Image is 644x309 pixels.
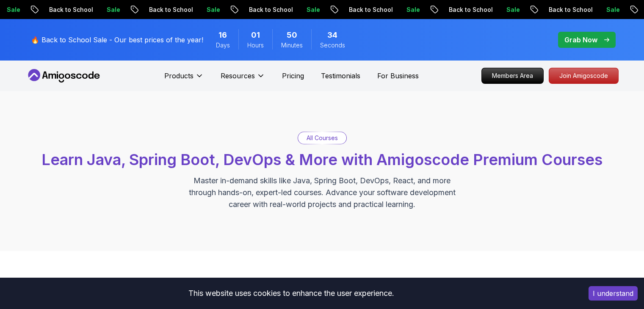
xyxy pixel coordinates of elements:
[281,41,303,50] span: Minutes
[327,29,337,41] span: 34 Seconds
[251,29,260,41] span: 1 Hours
[589,286,638,301] button: Accept cookies
[247,41,264,50] span: Hours
[542,6,599,14] p: Back to School
[299,6,326,14] p: Sale
[242,6,299,14] p: Back to School
[100,6,127,14] p: Sale
[142,6,199,14] p: Back to School
[42,6,100,14] p: Back to School
[377,71,419,81] a: For Business
[599,6,626,14] p: Sale
[221,71,255,81] p: Resources
[164,71,193,81] p: Products
[6,284,576,303] div: This website uses cookies to enhance the user experience.
[199,6,227,14] p: Sale
[180,175,464,210] p: Master in-demand skills like Java, Spring Boot, DevOps, React, and more through hands-on, expert-...
[481,68,544,84] a: Members Area
[41,150,603,169] span: Learn Java, Spring Boot, DevOps & More with Amigoscode Premium Courses
[342,6,399,14] p: Back to School
[482,68,543,83] p: Members Area
[321,71,360,81] a: Testimonials
[320,41,345,50] span: Seconds
[399,6,426,14] p: Sale
[31,35,203,45] p: 🔥 Back to School Sale - Our best prices of the year!
[499,6,526,14] p: Sale
[164,71,204,88] button: Products
[564,35,597,45] p: Grab Now
[216,41,230,50] span: Days
[549,68,618,83] p: Join Amigoscode
[221,71,265,88] button: Resources
[307,134,338,142] p: All Courses
[442,6,499,14] p: Back to School
[549,68,619,84] a: Join Amigoscode
[287,29,297,41] span: 50 Minutes
[218,29,227,41] span: 16 Days
[282,71,304,81] a: Pricing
